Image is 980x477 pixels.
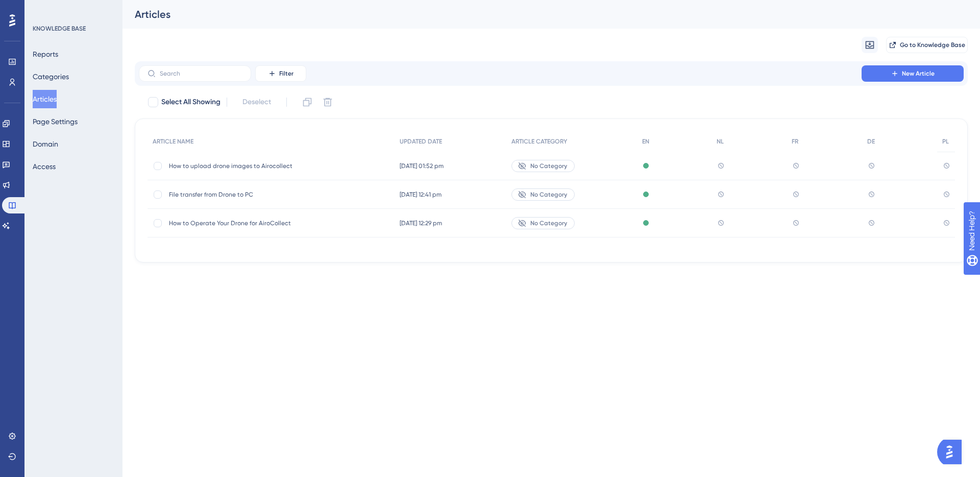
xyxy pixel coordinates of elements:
[33,67,69,86] button: Categories
[24,3,64,15] span: Need Help?
[886,37,968,53] button: Go to Knowledge Base
[233,93,280,111] button: Deselect
[530,190,567,199] span: No Category
[161,96,220,108] span: Select All Showing
[400,219,442,227] span: [DATE] 12:29 pm
[867,137,875,146] span: DE
[279,69,293,78] span: Filter
[33,45,58,63] button: Reports
[717,137,724,146] span: NL
[135,7,942,21] div: Articles
[169,219,332,227] span: How to Operate Your Drone for AiroCollect
[255,65,306,82] button: Filter
[902,69,935,78] span: New Article
[400,137,442,146] span: UPDATED DATE
[160,70,242,77] input: Search
[33,112,78,131] button: Page Settings
[33,135,58,153] button: Domain
[642,137,649,146] span: EN
[792,137,798,146] span: FR
[937,437,968,467] iframe: UserGuiding AI Assistant Launcher
[942,137,949,146] span: PL
[242,96,271,108] span: Deselect
[530,162,567,170] span: No Category
[530,219,567,227] span: No Category
[153,137,193,146] span: ARTICLE NAME
[511,137,567,146] span: ARTICLE CATEGORY
[169,162,332,170] span: How to upload drone images to Airocollect
[400,162,444,170] span: [DATE] 01:52 pm
[400,190,442,199] span: [DATE] 12:41 pm
[33,157,56,176] button: Access
[900,41,965,49] span: Go to Knowledge Base
[862,65,964,82] button: New Article
[33,90,57,108] button: Articles
[33,25,86,33] div: KNOWLEDGE BASE
[169,190,332,199] span: File transfer from Drone to PC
